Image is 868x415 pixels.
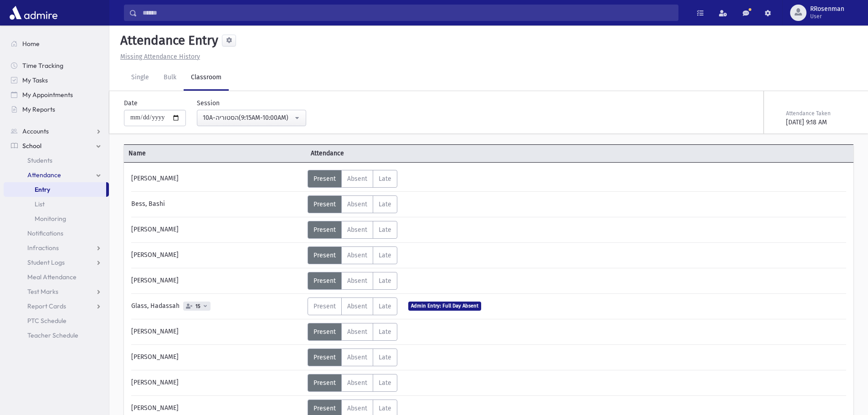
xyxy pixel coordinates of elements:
span: PTC Schedule [27,317,67,325]
a: Teacher Schedule [4,328,109,343]
span: Absent [347,354,367,361]
a: Bulk [156,65,184,91]
span: Late [379,226,391,234]
span: Attendance [306,149,488,158]
a: Home [4,36,109,51]
span: Present [313,175,336,183]
span: School [22,142,41,150]
button: 10A-הסטוריה(9:15AM-10:00AM) [197,110,306,126]
h5: Attendance Entry [117,33,218,48]
div: AttTypes [308,348,397,366]
a: My Appointments [4,87,109,102]
span: Present [313,226,336,234]
span: List [35,200,45,208]
span: Admin Entry: Full Day Absent [408,302,481,310]
span: My Reports [22,105,55,113]
div: [PERSON_NAME] [127,272,308,290]
span: Name [124,149,306,158]
span: Absent [347,226,367,234]
span: Absent [347,277,367,285]
span: Present [313,354,336,361]
a: Monitoring [4,211,109,226]
div: [PERSON_NAME] [127,221,308,239]
u: Missing Attendance History [120,53,200,61]
span: Present [313,251,336,259]
a: My Tasks [4,73,109,87]
span: Teacher Schedule [27,331,78,339]
div: AttTypes [308,272,397,290]
a: Entry [4,182,106,197]
span: Late [379,200,391,208]
div: [DATE] 9:18 AM [786,118,852,127]
span: Absent [347,200,367,208]
a: Report Cards [4,299,109,313]
img: AdmirePro [7,4,60,22]
div: AttTypes [308,323,397,341]
span: Late [379,379,391,387]
span: Late [379,277,391,285]
span: Absent [347,405,367,412]
span: Absent [347,175,367,183]
span: Time Tracking [22,61,63,70]
span: Late [379,175,391,183]
a: Classroom [184,65,229,91]
span: Absent [347,251,367,259]
span: User [810,13,844,20]
span: Test Marks [27,287,58,296]
span: Attendance [27,171,61,179]
a: Meal Attendance [4,270,109,284]
span: Absent [347,302,367,310]
span: Entry [35,185,50,194]
span: Present [313,277,336,285]
span: Home [22,40,40,48]
span: Infractions [27,244,59,252]
a: School [4,138,109,153]
span: Late [379,405,391,412]
a: My Reports [4,102,109,117]
div: AttTypes [308,195,397,213]
a: PTC Schedule [4,313,109,328]
a: Student Logs [4,255,109,270]
div: [PERSON_NAME] [127,348,308,366]
span: Present [313,379,336,387]
span: Late [379,354,391,361]
span: Student Logs [27,258,65,266]
span: Present [313,328,336,336]
span: Notifications [27,229,63,237]
label: Session [197,98,220,108]
div: [PERSON_NAME] [127,323,308,341]
a: Infractions [4,241,109,255]
div: AttTypes [308,374,397,392]
div: [PERSON_NAME] [127,246,308,264]
a: Test Marks [4,284,109,299]
div: AttTypes [308,221,397,239]
span: Present [313,302,336,310]
a: Missing Attendance History [117,53,200,61]
span: 15 [194,303,202,309]
span: Present [313,200,336,208]
a: Attendance [4,168,109,182]
div: 10A-הסטוריה(9:15AM-10:00AM) [203,113,293,123]
span: Report Cards [27,302,66,310]
span: Monitoring [35,215,66,223]
div: AttTypes [308,170,397,188]
div: Glass, Hadassah [127,297,308,315]
span: Absent [347,328,367,336]
span: Late [379,251,391,259]
span: Students [27,156,52,164]
span: RRosenman [810,5,844,13]
span: My Tasks [22,76,48,84]
div: Bess, Bashi [127,195,308,213]
input: Search [137,5,678,21]
span: Late [379,302,391,310]
a: List [4,197,109,211]
label: Date [124,98,138,108]
a: Single [124,65,156,91]
span: Meal Attendance [27,273,77,281]
span: Absent [347,379,367,387]
a: Students [4,153,109,168]
div: AttTypes [308,297,397,315]
span: Present [313,405,336,412]
span: Accounts [22,127,49,135]
div: Attendance Taken [786,109,852,118]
